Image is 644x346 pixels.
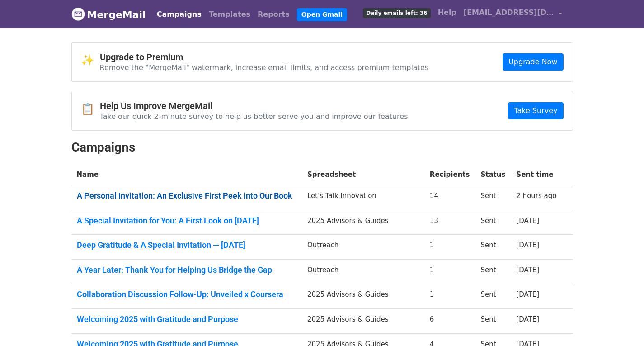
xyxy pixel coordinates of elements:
a: 2 hours ago [516,192,556,200]
th: Recipients [424,164,475,185]
td: 14 [424,185,475,210]
td: 6 [424,309,475,334]
a: [EMAIL_ADDRESS][DOMAIN_NAME] [460,4,566,25]
td: 1 [424,235,475,260]
a: Collaboration Discussion Follow-Up: Unveiled x Coursera [77,289,297,299]
td: Sent [475,309,511,334]
td: 13 [424,210,475,235]
a: A Special Invitation for You: A First Look on [DATE] [77,216,297,226]
p: Take our quick 2-minute survey to help us better serve you and improve our features [100,112,408,121]
h4: Help Us Improve MergeMail [100,100,408,111]
td: Let's Talk Innovation [302,185,424,210]
h4: Upgrade to Premium [100,52,429,62]
th: Name [71,164,302,185]
a: A Year Later: Thank You for Helping Us Bridge the Gap [77,265,297,275]
a: MergeMail [71,5,146,24]
td: Sent [475,284,511,309]
th: Sent time [511,164,562,185]
td: Sent [475,259,511,284]
span: ✨ [81,54,100,67]
a: [DATE] [516,315,539,323]
td: Outreach [302,259,424,284]
td: Sent [475,235,511,260]
th: Status [475,164,511,185]
td: 1 [424,284,475,309]
p: Remove the "MergeMail" watermark, increase email limits, and access premium templates [100,63,429,72]
a: Upgrade Now [503,53,563,71]
td: Outreach [302,235,424,260]
td: Sent [475,185,511,210]
td: Sent [475,210,511,235]
img: MergeMail logo [71,7,85,21]
a: Deep Gratitude & A Special Invitation — [DATE] [77,240,297,250]
a: [DATE] [516,241,539,249]
span: Daily emails left: 36 [363,8,430,18]
h2: Campaigns [71,140,573,155]
a: Welcoming 2025 with Gratitude and Purpose [77,314,297,324]
span: [EMAIL_ADDRESS][DOMAIN_NAME] [464,7,554,18]
td: 2025 Advisors & Guides [302,309,424,334]
a: Daily emails left: 36 [359,4,434,22]
a: Take Survey [508,102,563,119]
th: Spreadsheet [302,164,424,185]
td: 2025 Advisors & Guides [302,210,424,235]
a: Help [434,4,460,22]
a: A Personal Invitation: An Exclusive First Peek into Our Book [77,191,297,201]
a: [DATE] [516,290,539,299]
a: Reports [254,5,293,24]
a: Campaigns [153,5,205,24]
a: [DATE] [516,266,539,274]
a: Open Gmail [297,8,347,21]
td: 2025 Advisors & Guides [302,284,424,309]
td: 1 [424,259,475,284]
span: 📋 [81,103,100,116]
iframe: Chat Widget [599,303,644,346]
a: [DATE] [516,217,539,225]
a: Templates [205,5,254,24]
